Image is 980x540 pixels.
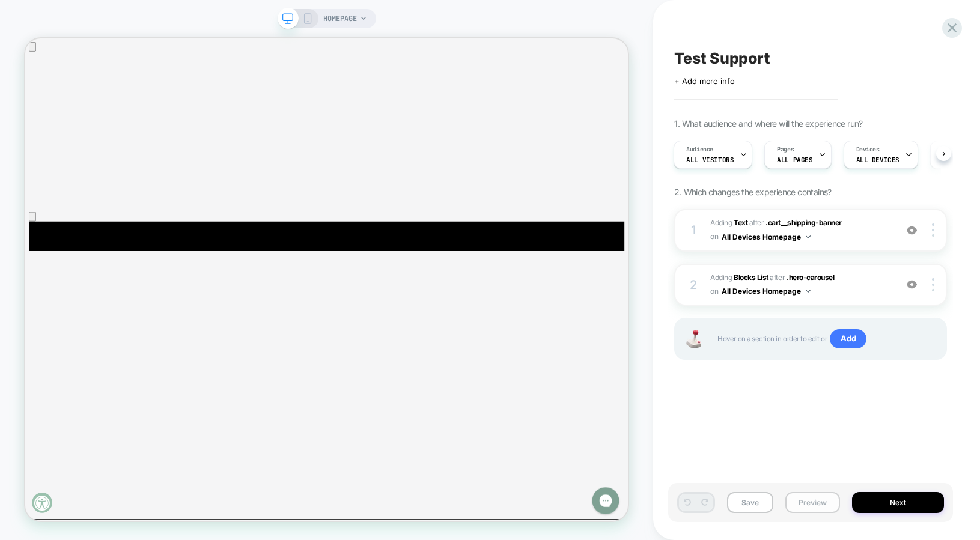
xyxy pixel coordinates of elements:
img: crossed eye [907,279,917,290]
span: 1. What audience and where will the experience run? [674,118,862,129]
span: Adding [710,273,768,282]
img: down arrow [806,290,811,293]
span: HOMEPAGE [323,9,357,28]
span: All Visitors [686,156,734,164]
span: + Add more info [674,76,734,86]
button: Save [727,492,773,513]
img: crossed eye [907,225,917,235]
span: Hover on a section in order to edit or [717,329,934,348]
div: Announcement [5,27,799,222]
button: Next [852,492,944,513]
button: Gorgias live chat [6,4,42,40]
span: on [710,230,718,243]
button: Navigate to previous announcement [5,5,14,17]
b: Text [734,218,747,227]
img: Joystick [681,330,705,348]
span: on [710,285,718,298]
span: .cart__shipping-banner [765,218,842,227]
span: Adding [710,218,747,227]
button: Navigate to next announcement [5,231,14,244]
span: Test Support [674,49,770,67]
span: Add [830,329,866,348]
span: ALL PAGES [777,156,812,164]
span: AFTER [749,218,764,227]
span: .hero-carousel [787,273,834,282]
button: Preview [785,492,840,513]
span: Pages [777,145,794,154]
span: Devices [856,145,880,154]
span: ALL DEVICES [856,156,899,164]
button: All Devices Homepage [722,229,811,244]
img: close [932,223,934,237]
span: AFTER [770,273,785,282]
img: close [932,278,934,291]
b: Blocks List [734,273,768,282]
button: All Devices Homepage [722,284,811,299]
span: 2. Which changes the experience contains? [674,187,831,197]
span: Audience [686,145,713,154]
div: 2 [687,274,699,296]
div: 1 [687,219,699,241]
img: down arrow [806,235,811,238]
